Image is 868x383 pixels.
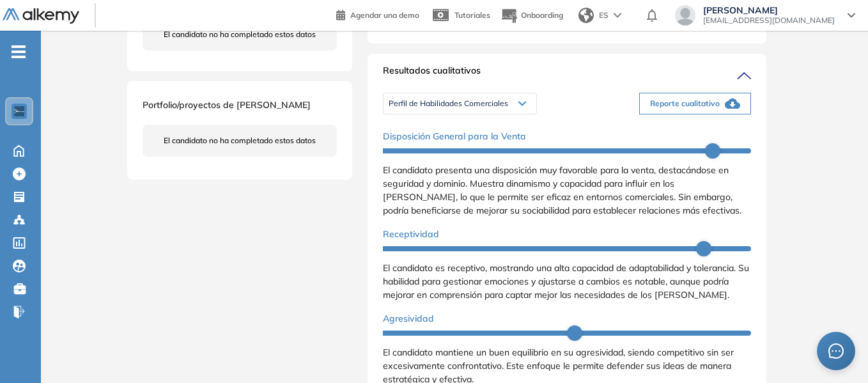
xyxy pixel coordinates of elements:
[614,13,621,18] img: arrow
[3,8,79,24] img: Logo
[828,343,844,359] span: message
[454,10,490,20] span: Tutoriales
[383,164,741,216] span: El candidato presenta una disposición muy favorable para la venta, destacándose en seguridad y do...
[639,93,751,114] button: Reporte cualitativo
[383,262,749,301] span: El candidato es receptivo, mostrando una alta capacidad de adaptabilidad y tolerancia. Su habilid...
[164,135,316,146] span: El candidato no ha completado estos datos
[383,312,434,325] span: Agresividad
[703,5,835,15] span: [PERSON_NAME]
[336,6,419,22] a: Agendar una demo
[599,10,608,21] span: ES
[383,130,526,143] span: Disposición General para la Venta
[383,228,439,241] span: Receptividad
[14,106,24,116] img: https://assets.alkemy.org/workspaces/1802/d452bae4-97f6-47ab-b3bf-1c40240bc960.jpg
[164,29,316,40] span: El candidato no ha completado estos datos
[650,98,720,109] span: Reporte cualitativo
[521,10,563,20] span: Onboarding
[143,99,311,111] span: Portfolio/proyectos de [PERSON_NAME]
[12,51,26,53] i: -
[383,64,481,84] span: Resultados cualitativos
[389,98,508,109] span: Perfil de Habilidades Comerciales
[500,2,563,29] button: Onboarding
[703,15,835,26] span: [EMAIL_ADDRESS][DOMAIN_NAME]
[350,10,419,20] span: Agendar una demo
[578,8,594,23] img: world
